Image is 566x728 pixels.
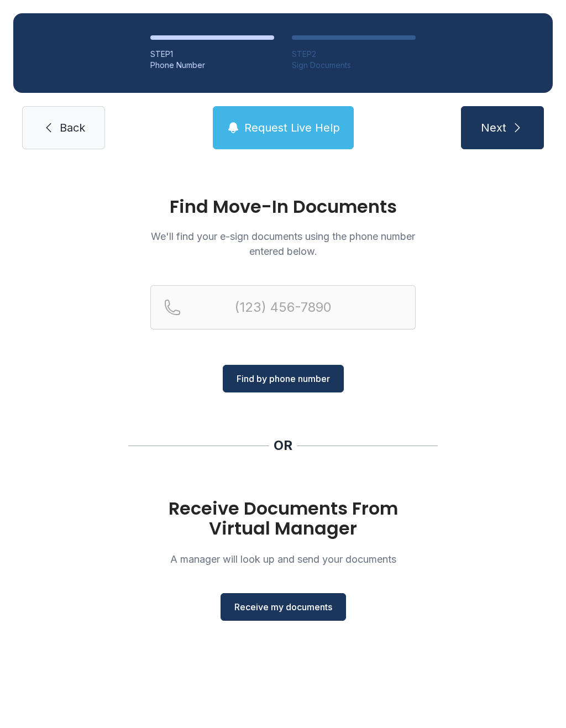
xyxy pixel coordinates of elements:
span: Request Live Help [244,120,340,135]
div: STEP 2 [292,49,416,60]
input: Reservation phone number [150,285,416,329]
p: We'll find your e-sign documents using the phone number entered below. [150,229,416,259]
h1: Find Move-In Documents [150,198,416,216]
span: Receive my documents [234,600,332,614]
p: A manager will look up and send your documents [150,552,416,567]
span: Find by phone number [237,372,330,385]
div: STEP 1 [150,49,274,60]
div: Phone Number [150,60,274,71]
span: Next [481,120,506,135]
h1: Receive Documents From Virtual Manager [150,499,416,538]
div: Sign Documents [292,60,416,71]
div: OR [274,437,292,454]
span: Back [60,120,85,135]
